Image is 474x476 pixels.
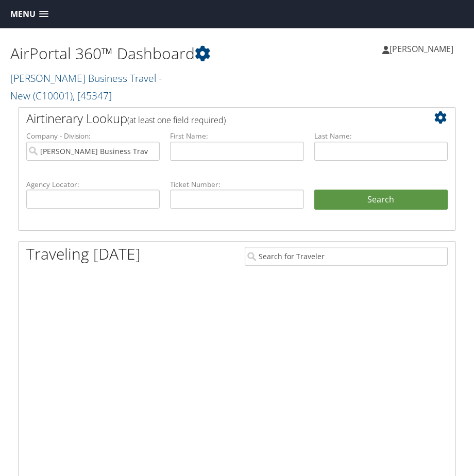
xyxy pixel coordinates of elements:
span: Menu [10,9,36,19]
span: , [ 45347 ] [73,89,112,103]
a: [PERSON_NAME] Business Travel - New [10,71,162,103]
label: Agency Locator: [26,179,160,190]
label: Last Name: [314,131,448,141]
input: Search for Traveler [245,247,448,266]
label: Company - Division: [26,131,160,141]
label: Ticket Number: [170,179,303,190]
span: ( C10001 ) [33,89,73,103]
h2: Airtinerary Lookup [26,110,411,127]
a: [PERSON_NAME] [382,33,464,64]
h1: Traveling [DATE] [26,243,141,265]
label: First Name: [170,131,303,141]
span: [PERSON_NAME] [390,43,453,55]
h1: AirPortal 360™ Dashboard [10,43,237,64]
a: Menu [5,6,54,23]
button: Search [314,190,448,210]
span: (at least one field required) [127,114,226,126]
